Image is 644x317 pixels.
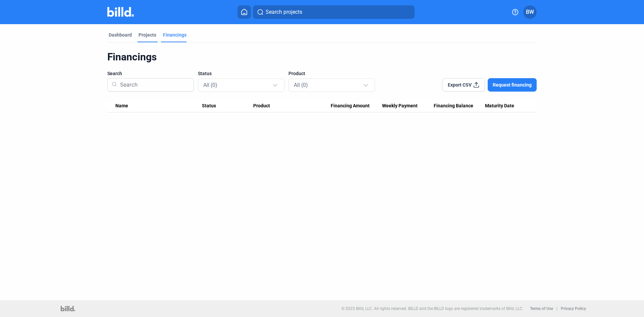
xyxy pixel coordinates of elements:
[488,78,537,92] button: Request financing
[448,82,472,88] span: Export CSV
[442,78,485,92] button: Export CSV
[288,70,305,77] span: Product
[203,82,217,88] span: All (0)
[561,306,586,311] b: Privacy Policy
[331,103,370,109] span: Financing Amount
[117,76,190,94] input: Search
[107,70,122,77] span: Search
[493,82,532,88] span: Request financing
[61,306,75,311] img: logo
[331,103,382,109] div: Financing Amount
[107,51,537,63] div: Financings
[556,306,557,311] p: |
[341,306,523,311] p: © 2025 Billd, LLC. All rights reserved. BILLD and the BILLD logo are registered trademarks of Bil...
[434,103,473,109] span: Financing Balance
[382,103,434,109] div: Weekly Payment
[253,103,270,109] span: Product
[523,5,537,19] button: BW
[485,103,514,109] span: Maturity Date
[530,306,553,311] b: Terms of Use
[202,103,254,109] div: Status
[294,82,308,88] span: All (0)
[139,32,156,38] div: Projects
[253,103,330,109] div: Product
[253,5,415,19] button: Search projects
[434,103,485,109] div: Financing Balance
[107,7,134,17] img: Billd Company Logo
[109,32,132,38] div: Dashboard
[526,8,534,16] span: BW
[266,8,302,16] span: Search projects
[115,103,128,109] span: Name
[485,103,529,109] div: Maturity Date
[198,70,212,77] span: Status
[115,103,202,109] div: Name
[202,103,216,109] span: Status
[163,32,186,38] div: Financings
[382,103,418,109] span: Weekly Payment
